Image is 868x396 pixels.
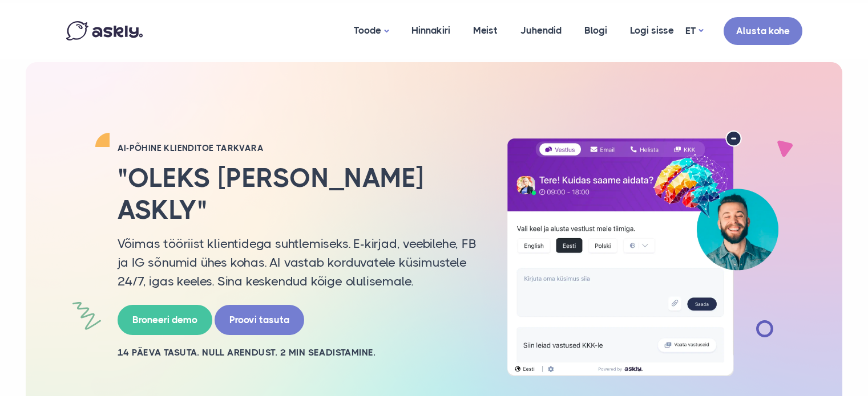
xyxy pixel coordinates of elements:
[66,21,143,40] img: Askly
[342,3,400,59] a: Toode
[118,142,477,154] h2: AI-PÕHINE KLIENDITOE TARKVARA
[573,3,619,58] a: Blogi
[118,346,477,359] h2: 14 PÄEVA TASUTA. NULL ARENDUST. 2 MIN SEADISTAMINE.
[509,3,573,58] a: Juhendid
[619,3,685,58] a: Logi sisse
[724,17,802,45] a: Alusta kohe
[118,305,212,335] a: Broneeri demo
[462,3,509,58] a: Meist
[400,3,462,58] a: Hinnakiri
[118,234,477,291] p: Võimas tööriist klientidega suhtlemiseks. E-kirjad, veebilehe, FB ja IG sõnumid ühes kohas. AI va...
[494,130,791,377] img: AI multilingual chat
[118,162,477,225] h2: "Oleks [PERSON_NAME] Askly"
[685,23,703,39] a: ET
[215,305,304,335] a: Proovi tasuta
